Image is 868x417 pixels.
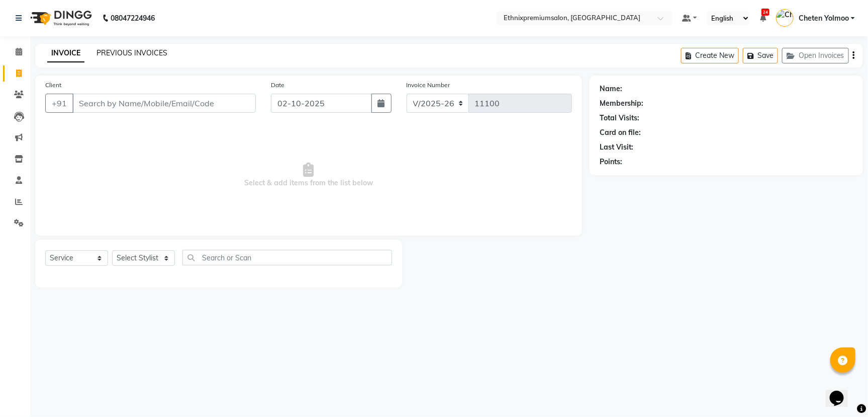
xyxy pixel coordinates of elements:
label: Client [45,81,61,90]
span: Cheten Yolmoo [799,13,849,24]
iframe: chat widget [826,377,858,407]
span: 24 [761,9,769,16]
button: Create New [681,48,739,63]
input: Search by Name/Mobile/Email/Code [72,94,256,113]
b: 08047224946 [111,4,155,32]
button: Save [743,48,778,63]
span: Select & add items from the list below [45,125,572,226]
a: PREVIOUS INVOICES [97,48,167,57]
label: Date [271,81,284,90]
button: +91 [45,94,73,113]
div: Total Visits: [600,113,639,123]
div: Points: [600,157,622,167]
div: Name: [600,84,622,94]
div: Card on file: [600,127,641,138]
div: Last Visit: [600,142,633,153]
input: Search or Scan [182,250,392,265]
div: Membership: [600,98,643,109]
img: logo [26,4,94,32]
img: Cheten Yolmoo [776,9,794,27]
label: Invoice Number [407,81,450,90]
a: 24 [760,14,766,23]
a: INVOICE [47,44,84,62]
button: Open Invoices [782,48,849,63]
